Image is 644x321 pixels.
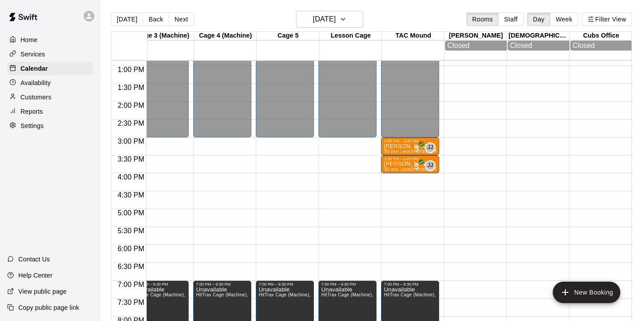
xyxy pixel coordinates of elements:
button: add [553,282,620,303]
div: 7:00 PM – 9:30 PM [196,282,249,287]
div: 3:30 PM – 4:00 PM [384,157,436,161]
span: JJ [428,143,433,152]
span: HitTrax Cage (Machine), Cage 2 (Machine), Cage 3 (Machine), Cage 4 (Machine), Cage 5 , Lesson Cag... [321,292,572,297]
div: Cage 5 [257,32,319,40]
a: Settings [7,119,93,133]
p: Customers [21,93,51,102]
span: 6:00 PM [115,245,147,253]
div: Closed [572,42,630,50]
span: HitTrax Cage (Machine), Cage 2 (Machine), Cage 3 (Machine), Cage 4 (Machine), Cage 5 , Lesson Cag... [384,292,634,297]
span: JJ Jensen [428,142,436,153]
h6: [DATE] [313,13,336,26]
div: 7:00 PM – 9:30 PM [321,282,374,287]
div: [PERSON_NAME] [445,32,507,40]
a: Customers [7,90,93,104]
button: Filter View [582,13,632,26]
span: 4:00 PM [115,173,147,181]
span: JJ Jensen [428,160,436,171]
span: 30-min Lesson (Hitting, Pitching or fielding) [384,167,476,172]
div: [DEMOGRAPHIC_DATA] [507,32,570,40]
a: Services [7,47,93,61]
button: [DATE] [111,13,143,26]
span: 1:00 PM [115,66,147,73]
div: Closed [510,42,567,50]
button: Next [169,13,194,26]
a: Reports [7,105,93,118]
span: All customers have paid [412,162,421,171]
div: 3:00 PM – 3:30 PM: 30-min Lesson (Hitting, Pitching or fielding) [381,137,439,155]
div: 7:00 PM – 9:30 PM [384,282,436,287]
button: [DATE] [296,11,363,28]
p: Reports [21,107,43,116]
button: Rooms [466,13,499,26]
span: HitTrax Cage (Machine), Cage 2 (Machine), Cage 3 (Machine), Cage 4 (Machine), Cage 5 , Lesson Cag... [196,292,446,297]
span: 2:00 PM [115,102,147,109]
div: Cage 4 (Machine) [194,32,257,40]
span: 1:30 PM [115,84,147,91]
span: HitTrax Cage (Machine), Cage 2 (Machine), Cage 3 (Machine), Cage 4 (Machine), Cage 5 , Lesson Cag... [258,292,509,297]
div: 7:00 PM – 9:30 PM [133,282,186,287]
button: Day [527,13,551,26]
p: Help Center [18,271,52,280]
p: Settings [21,121,44,130]
span: 30-min Lesson (Hitting, Pitching or fielding) [384,149,476,154]
button: Staff [498,13,524,26]
div: Cage 3 (Machine) [131,32,194,40]
button: Week [550,13,578,26]
p: Availability [21,78,51,87]
span: 5:00 PM [115,209,147,217]
span: 7:30 PM [115,299,147,306]
span: 2:30 PM [115,120,147,127]
div: 3:00 PM – 3:30 PM [384,139,436,143]
div: Closed [447,42,504,50]
span: JJ [428,161,433,170]
span: 7:00 PM [115,281,147,288]
span: All customers have paid [412,144,421,153]
p: Contact Us [18,255,50,264]
a: Availability [7,76,93,90]
div: TAC Mound [382,32,445,40]
div: JJ Jensen [425,142,436,153]
div: Cubs Office [570,32,632,40]
span: 5:30 PM [115,227,147,235]
span: 4:30 PM [115,191,147,199]
p: Home [21,35,38,44]
a: Home [7,33,93,47]
button: Back [143,13,169,26]
div: 7:00 PM – 9:30 PM [258,282,311,287]
div: JJ Jensen [425,160,436,171]
p: Copy public page link [18,303,79,312]
p: View public page [18,287,67,296]
div: 3:30 PM – 4:00 PM: 30-min Lesson (Hitting, Pitching or fielding) [381,155,439,173]
p: Services [21,50,45,59]
a: Calendar [7,62,93,75]
span: 3:30 PM [115,155,147,163]
span: 3:00 PM [115,137,147,145]
p: Calendar [21,64,48,73]
div: Lesson Cage [319,32,382,40]
span: 6:30 PM [115,263,147,270]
